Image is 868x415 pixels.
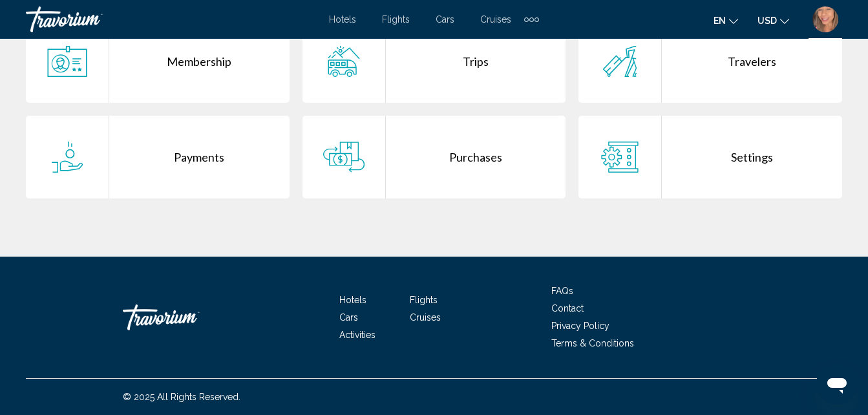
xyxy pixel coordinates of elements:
a: Flights [382,14,410,25]
div: Travelers [662,20,842,103]
a: Travorium [123,298,252,337]
a: FAQs [551,286,573,296]
a: Hotels [339,295,366,305]
a: Trips [302,20,566,103]
button: Extra navigation items [524,9,539,30]
div: Membership [109,20,290,103]
img: Z [812,6,838,32]
a: Payments [26,116,290,198]
a: Settings [578,116,842,198]
a: Cars [436,14,454,25]
a: Membership [26,20,290,103]
a: Cars [339,312,358,323]
button: Change currency [757,11,789,30]
a: Travelers [578,20,842,103]
iframe: Button to launch messaging window [816,363,858,405]
a: Cruises [480,14,511,25]
a: Flights [410,295,438,305]
div: Settings [662,116,842,198]
a: Purchases [302,116,566,198]
span: en [714,16,726,26]
a: Privacy Policy [551,321,609,331]
a: Activities [339,330,376,340]
div: Purchases [386,116,566,198]
button: Change language [714,11,738,30]
a: Hotels [329,14,356,25]
span: USD [757,16,777,26]
button: User Menu [809,6,842,33]
a: Cruises [410,312,441,323]
a: Terms & Conditions [551,338,634,348]
span: © 2025 All Rights Reserved. [123,392,240,402]
div: Trips [386,20,566,103]
a: Contact [551,303,584,314]
div: Payments [109,116,290,198]
a: Travorium [26,6,316,32]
